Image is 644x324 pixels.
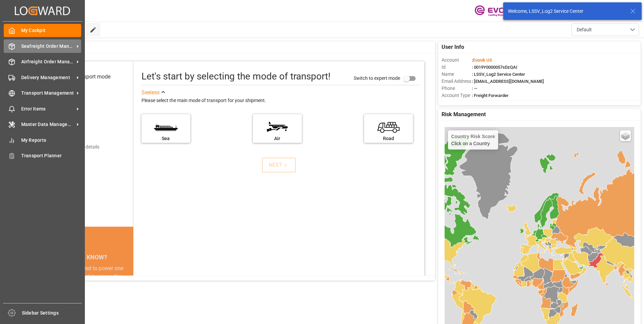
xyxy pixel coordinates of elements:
[4,24,81,37] a: My Cockpit
[269,161,289,169] div: NEXT
[572,23,639,36] button: open menu
[21,137,82,144] span: My Reports
[442,71,472,78] span: Name
[472,79,544,84] span: : [EMAIL_ADDRESS][DOMAIN_NAME]
[442,78,472,85] span: Email Address
[577,26,592,33] span: Default
[508,8,624,15] div: Welcome, LSSV_Log2 Service Center
[21,27,82,34] span: My Cockpit
[472,93,509,98] span: : Freight Forwarder
[442,64,472,71] span: Id
[442,57,472,64] span: Account
[256,135,298,142] div: Air
[451,134,495,146] div: Click on a Country
[141,69,330,84] div: Let's start by selecting the mode of transport!
[57,143,99,151] div: Add shipping details
[141,97,420,105] div: Please select the main mode of transport for your shipment.
[124,264,133,321] button: next slide / item
[21,74,74,81] span: Delivery Management
[22,310,82,317] span: Sidebar Settings
[472,65,517,70] span: : 0019Y0000057sDzQAI
[472,72,525,77] span: : LSSV_Log2 Service Center
[21,121,74,128] span: Master Data Management
[354,75,400,80] span: Switch to expert mode
[4,133,81,147] a: My Reports
[442,85,472,92] span: Phone
[141,89,160,97] div: See less
[473,58,492,63] span: Evonik US
[472,86,477,91] span: : —
[21,58,74,65] span: Airfreight Order Management
[442,110,486,119] span: Risk Management
[4,149,81,162] a: Transport Planner
[475,5,518,17] img: Evonik-brand-mark-Deep-Purple-RGB.jpeg_1700498283.jpeg
[21,90,74,97] span: Transport Management
[472,58,492,63] span: :
[442,43,464,51] span: User Info
[620,130,631,141] a: Layers
[21,152,82,159] span: Transport Planner
[367,135,410,142] div: Road
[451,134,495,139] h4: Country Risk Score
[442,92,472,99] span: Account Type
[21,105,74,112] span: Error Items
[262,158,296,172] button: NEXT
[145,135,187,142] div: Sea
[21,43,74,50] span: Seafreight Order Management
